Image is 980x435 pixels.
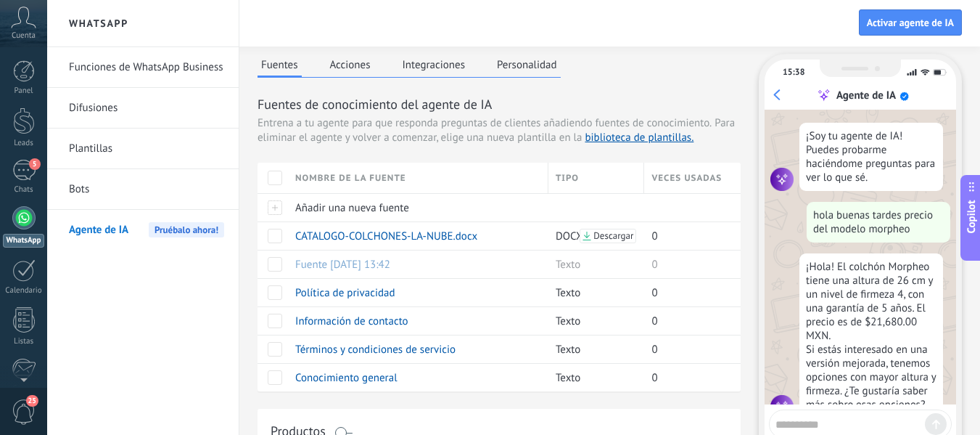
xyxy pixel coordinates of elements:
[770,168,794,191] img: agent icon
[3,234,44,248] div: WhatsApp
[295,229,477,243] span: CATALOGO-COLCHONES-LA-NUBE.docx
[47,129,239,169] li: Plantillas
[651,229,657,243] span: 0
[69,169,224,210] a: Bots
[3,185,45,195] div: Chats
[770,395,794,418] img: agent icon
[644,336,730,363] div: 0
[69,210,224,251] a: Agente de IAPruébalo ahora!
[258,95,741,113] h3: Fuentes de conocimiento del agente de IA
[556,229,582,243] span: DOCX
[258,54,302,78] button: Fuentes
[556,286,580,300] span: Texto
[288,279,541,306] div: Política de privacidad
[69,47,224,88] a: Funciones de WhatsApp Business
[69,129,224,169] a: Plantillas
[47,88,239,129] li: Difusiones
[47,210,239,250] li: Agente de IA
[3,337,45,346] div: Listas
[295,314,408,328] span: Información de contacto
[288,336,541,363] div: Términos y condiciones de servicio
[807,202,950,243] div: hola buenas tardes precio del modelo morpheo
[585,131,693,145] a: biblioteca de plantillas.
[799,123,943,191] div: ¡Soy tu agente de IA! Puedes probarme haciéndome preguntas para ver lo que sé.
[288,163,548,193] div: Nombre de la fuente
[556,314,580,328] span: Texto
[12,31,36,41] span: Cuenta
[399,54,469,76] button: Integraciones
[548,336,638,363] div: Texto
[3,139,45,148] div: Leads
[548,163,644,193] div: Tipo
[295,371,398,385] span: Conocimiento general
[548,222,638,250] div: DOCX
[836,89,896,102] div: Agente de IA
[644,364,730,391] div: 0
[288,364,541,391] div: Conocimiento general
[258,116,712,131] span: Entrena a tu agente para que responda preguntas de clientes añadiendo fuentes de conocimiento.
[26,395,38,407] span: 25
[859,9,962,36] button: Activar agente de IA
[651,286,657,300] span: 0
[288,307,541,335] div: Información de contacto
[548,364,638,391] div: Texto
[644,163,741,193] div: Veces usadas
[651,343,657,357] span: 0
[295,201,409,215] span: Añadir una nueva fuente
[3,286,45,296] div: Calendario
[149,222,224,237] span: Pruébalo ahora!
[295,343,456,357] span: Términos y condiciones de servicio
[783,67,804,78] div: 15:38
[867,17,954,28] span: Activar agente de IA
[288,222,541,250] div: CATALOGO-COLCHONES-LA-NUBE.docx
[799,253,943,418] div: ¡Hola! El colchón Morpheo tiene una altura de 26 cm y un nivel de firmeza 4, con una garantía de ...
[964,200,979,233] span: Copilot
[69,88,224,129] a: Difusiones
[556,371,580,385] span: Texto
[326,54,374,76] button: Acciones
[69,210,128,251] span: Agente de IA
[644,279,730,306] div: 0
[295,286,395,300] span: Política de privacidad
[651,371,657,385] span: 0
[29,158,41,170] span: 5
[593,231,633,241] span: Descargar
[47,47,239,88] li: Funciones de WhatsApp Business
[548,279,638,306] div: Texto
[644,222,730,250] div: 0
[548,307,638,335] div: Texto
[3,86,45,96] div: Panel
[47,169,239,210] li: Bots
[651,314,657,328] span: 0
[258,116,735,145] span: Para eliminar el agente y volver a comenzar, elige una nueva plantilla en la
[644,307,730,335] div: 0
[493,54,561,76] button: Personalidad
[556,343,580,357] span: Texto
